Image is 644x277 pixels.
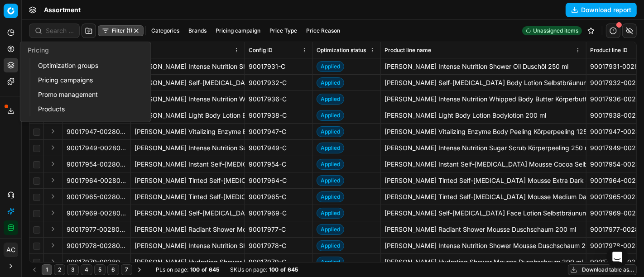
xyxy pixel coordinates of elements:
a: Optimization groups [34,59,140,72]
div: [PERSON_NAME] Hydrating Shower Mousse Duschschaum 200 ml [384,258,582,267]
strong: 100 [190,266,200,273]
a: Promo management [34,88,140,101]
strong: of [202,266,207,273]
div: [PERSON_NAME] Tinted Self-[MEDICAL_DATA] Mousse Extra Dark Selbstbräunungsmousse 150 ml [384,176,582,185]
div: 90017936-C [249,95,309,104]
span: Config ID [249,47,273,54]
strong: of [280,266,286,273]
span: Applied [317,126,344,137]
button: 7 [121,264,132,275]
span: Unassigned items [533,27,578,34]
div: 90017954-C [249,160,309,169]
button: Expand [48,175,58,186]
button: Expand [48,224,58,234]
button: Filter (1) [98,25,144,36]
span: Product line ID [590,47,628,54]
button: Download table as... [568,264,637,275]
span: AC [4,243,18,257]
span: SKUs on page : [230,266,267,273]
button: Brands [185,25,210,36]
span: 90017978-0028064 [67,241,127,250]
span: Applied [317,191,344,202]
button: Expand [48,256,58,267]
button: 5 [94,264,106,275]
div: 90017932-C [249,78,309,87]
span: 90017949-0028033 [67,143,127,153]
button: Expand [48,207,58,218]
span: Product line name [384,47,431,54]
button: Expand [48,158,58,169]
div: [PERSON_NAME] Intense Nutrition Whipped Body Butter Körperbutter 300 ml [135,95,241,104]
div: [PERSON_NAME] Radiant Shower Mousse Duschschaum 200 ml [135,225,241,234]
div: 90017931-C [249,62,309,71]
div: 90017947-C [249,127,309,136]
div: [PERSON_NAME] Instant Self-[MEDICAL_DATA] Mousse Cocoa Selbstbräunungsmousse 150 ml [384,160,582,169]
button: 4 [81,264,92,275]
span: Pricing [28,46,49,54]
button: Download report [566,3,637,17]
a: Products [34,103,140,115]
span: Applied [317,175,344,186]
nav: pagination [29,264,145,275]
button: Go to next page [134,264,145,275]
div: [PERSON_NAME] Intense Nutrition Sugar Scrub Körperpeeling 250 ml [384,143,582,153]
span: Applied [317,208,344,219]
a: Unassigned items [522,26,582,35]
div: [PERSON_NAME] Intense Nutrition Shower Mousse Duschschaum 200 ml [135,241,241,250]
span: Assortment [44,5,81,14]
span: 90017964-0028045 [67,176,127,185]
span: Applied [317,94,344,105]
button: AC [4,243,18,257]
div: [PERSON_NAME] Light Body Lotion Bodylotion 200 ml [384,111,582,120]
div: [PERSON_NAME] Tinted Self-[MEDICAL_DATA] Mousse Medium Dark Selbstbräunungsmousse 150 ml [384,192,582,201]
div: [PERSON_NAME] Radiant Shower Mousse Duschschaum 200 ml [384,225,582,234]
button: 3 [67,264,79,275]
div: [PERSON_NAME] Vitalizing Enzyme Body Peeling Körperpeeling 125 ml [135,127,241,136]
button: 2 [54,264,65,275]
button: Pricing campaign [212,25,264,36]
a: Pricing campaigns [34,74,140,86]
div: [PERSON_NAME] Instant Self-[MEDICAL_DATA] Mousse Cocoa Selbstbräunungsmousse 150 ml [135,160,241,169]
div: [PERSON_NAME] Light Body Lotion Bodylotion 200 ml [135,111,241,120]
button: Expand [48,240,58,251]
button: Price Type [266,25,301,36]
span: Optimization status [317,47,366,54]
div: 90017964-C [249,176,309,185]
div: [PERSON_NAME] Intense Nutrition Shower Mousse Duschschaum 200 ml [384,241,582,250]
strong: 645 [209,266,219,273]
button: Expand [48,142,58,153]
span: 90017947-0028035 [67,127,127,136]
div: [PERSON_NAME] Tinted Self-[MEDICAL_DATA] Mousse Medium Dark Selbstbräunungsmousse 150 ml [135,192,241,201]
div: [PERSON_NAME] Intense Nutrition Shower Oil Duschöl 250 ml [384,62,582,71]
div: [PERSON_NAME] Self-[MEDICAL_DATA] Face Lotion Selbstbräunungslotion 50 ml [135,209,241,218]
div: [PERSON_NAME] Self-[MEDICAL_DATA] Face Lotion Selbstbräunungslotion 50 ml [384,209,582,218]
button: Price Reason [303,25,344,36]
span: 90017954-0028039 [67,160,127,169]
input: Search by SKU or title [46,26,74,35]
span: Applied [317,143,344,153]
button: Go to previous page [29,264,40,275]
strong: 645 [288,266,298,273]
span: Applied [317,240,344,251]
button: Categories [148,25,183,36]
span: 90017979-0028065 [67,258,127,267]
span: Applied [317,257,344,267]
nav: breadcrumb [44,5,81,14]
span: Applied [317,110,344,121]
span: 90017965-0028046 [67,192,127,201]
div: [PERSON_NAME] Self-[MEDICAL_DATA] Body Lotion Selbstbräunungslotion 200 ml [135,78,241,87]
button: Expand [48,126,58,137]
div: 90017979-C [249,258,309,267]
button: 1 [42,264,52,275]
div: [PERSON_NAME] Intense Nutrition Sugar Scrub Körperpeeling 250 ml [135,143,241,153]
div: 90017978-C [249,241,309,250]
div: [PERSON_NAME] Hydrating Shower Mousse Duschschaum 200 ml [135,258,241,267]
div: 90017938-C [249,111,309,120]
div: [PERSON_NAME] Vitalizing Enzyme Body Peeling Körperpeeling 125 ml [384,127,582,136]
span: 90017969-0028049 [67,209,127,218]
button: 6 [107,264,119,275]
span: Applied [317,77,344,88]
span: Applied [317,61,344,72]
span: PLs on page : [156,266,188,273]
strong: 100 [269,266,279,273]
